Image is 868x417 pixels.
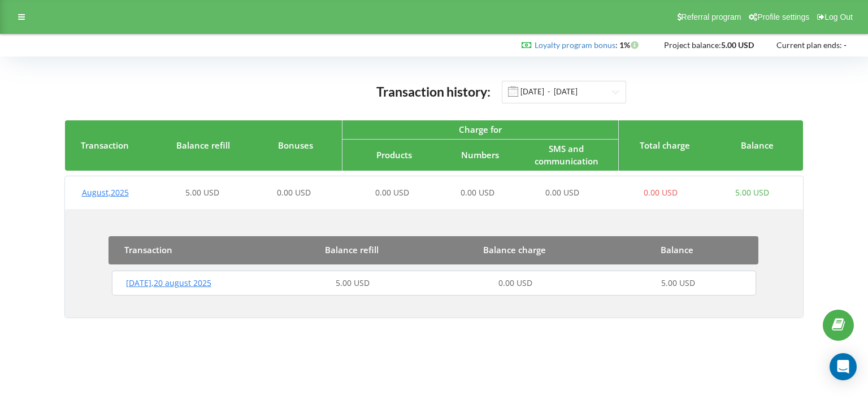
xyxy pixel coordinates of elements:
span: Transaction [124,244,172,255]
span: Balance [741,140,774,151]
span: 0.00 USD [461,187,494,198]
span: 0.00 USD [545,187,579,198]
span: 5.00 USD [661,277,695,288]
span: Total charge [640,140,690,151]
span: Balance refill [325,244,379,255]
span: August , 2025 [82,187,129,198]
span: Numbers [461,149,499,160]
span: Project balance: [664,40,721,50]
a: Loyalty program bonus [535,40,615,50]
span: 5.00 USD [735,187,769,198]
span: 0.00 USD [498,277,532,288]
span: Profile settings [757,12,809,21]
span: 5.00 USD [185,187,219,198]
span: Log Out [824,12,853,21]
span: SMS and сommunication [535,143,598,166]
div: Open Intercom Messenger [830,353,857,380]
span: Charge for [459,124,502,135]
span: Balance charge [483,244,546,255]
span: Referral program [682,12,741,21]
strong: 5.00 USD [721,40,754,50]
span: 0.00 USD [644,187,678,198]
span: 5.00 USD [336,277,370,288]
span: : [535,40,618,50]
span: Transaction [81,140,129,151]
strong: - [844,40,847,50]
span: [DATE] , 20 august 2025 [126,277,211,288]
span: 0.00 USD [375,187,409,198]
span: Bonuses [278,140,313,151]
strong: 1% [619,40,641,50]
span: Current plan ends: [776,40,842,50]
span: Products [376,149,412,160]
span: Balance [661,244,693,255]
span: 0.00 USD [277,187,311,198]
span: Transaction history: [376,84,491,99]
span: Balance refill [176,140,230,151]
